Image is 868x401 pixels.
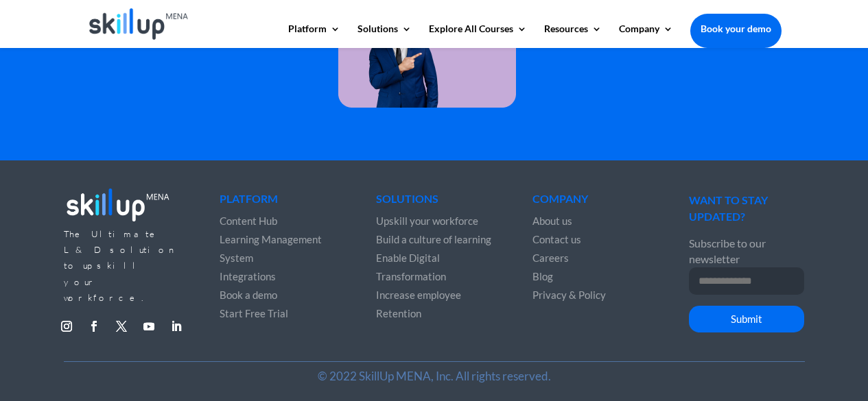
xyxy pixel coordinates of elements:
a: Contact us [532,233,581,245]
span: Submit [731,313,762,325]
a: Enable Digital Transformation [376,252,446,282]
a: Book your demo [690,14,782,44]
a: Build a culture of learning [376,233,491,245]
p: Subscribe to our newsletter [689,235,804,267]
a: Follow on Instagram [56,315,78,337]
a: Follow on Youtube [138,315,160,337]
a: Solutions [357,24,412,47]
a: Start Free Trial [220,307,288,319]
a: Follow on LinkedIn [165,315,187,337]
a: Resources [544,24,602,47]
a: Blog [532,270,553,282]
a: Upskill your workforce [376,215,478,227]
a: Learning Management System [220,233,322,264]
a: Follow on X [110,315,132,337]
iframe: Chat Widget [799,335,868,401]
p: © 2022 SkillUp MENA, Inc. All rights reserved. [87,368,782,384]
h4: Company [532,193,648,211]
a: Increase employee Retention [376,289,461,319]
a: Platform [288,24,340,47]
a: Book a demo [220,289,277,301]
button: Submit [689,306,804,333]
h4: Platform [220,193,335,211]
span: WANT TO STAY UPDATED? [689,193,768,222]
img: footer_logo [64,184,172,224]
a: Follow on Facebook [83,315,105,337]
a: Explore All Courses [429,24,527,47]
img: Skillup Mena [89,8,189,40]
a: Privacy & Policy [532,289,606,301]
a: About us [532,215,572,227]
a: Content Hub [220,215,277,227]
a: Careers [532,252,569,264]
a: Company [619,24,673,47]
span: The Ultimate L&D solution to upskill your workforce. [64,228,177,304]
a: Integrations [220,270,276,282]
h4: Solutions [376,193,491,211]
